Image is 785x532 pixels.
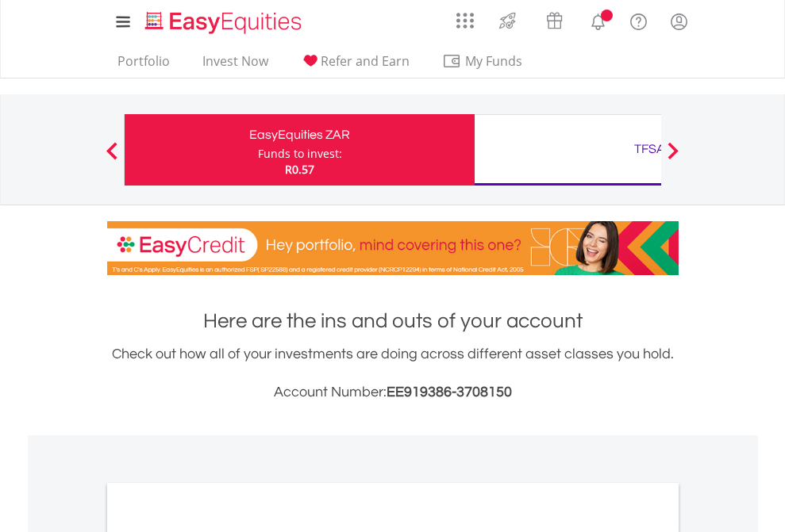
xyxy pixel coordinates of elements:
h3: Account Number: [107,381,679,404]
a: Vouchers [531,4,578,33]
a: Portfolio [111,53,176,78]
a: My Profile [659,4,699,39]
a: FAQ's and Support [618,4,659,36]
span: EE919386-3708150 [387,385,512,400]
button: Previous [96,150,128,166]
img: thrive-v2.svg [494,8,521,33]
a: Refer and Earn [294,53,416,78]
div: EasyEquities ZAR [134,124,465,146]
div: Check out how all of your investments are doing across different asset classes you hold. [107,343,679,404]
a: Home page [139,4,308,36]
span: R0.57 [285,162,314,177]
h1: Here are the ins and outs of your account [107,307,679,335]
span: My Funds [442,51,546,71]
img: EasyCredit Promotion Banner [107,221,679,275]
div: Funds to invest: [258,146,342,162]
img: EasyEquities_Logo.png [142,10,308,36]
img: vouchers-v2.svg [541,8,568,33]
span: Refer and Earn [321,52,410,70]
img: grid-menu-icon.svg [456,12,474,29]
a: Invest Now [196,53,275,78]
button: Next [657,150,689,166]
a: Notifications [578,4,618,36]
a: AppsGrid [446,4,484,29]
